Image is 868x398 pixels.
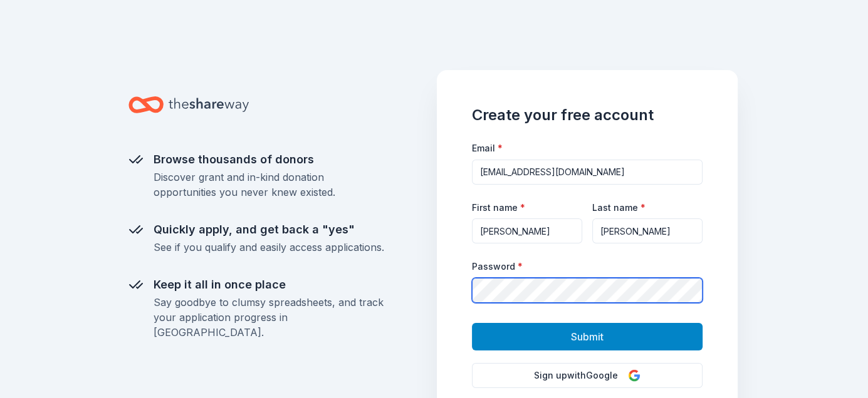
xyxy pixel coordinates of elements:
[154,295,384,340] div: Say goodbye to clumsy spreadsheets, and track your application progress in [GEOGRAPHIC_DATA].
[154,220,384,240] div: Quickly apply, and get back a "yes"
[154,240,384,255] div: See if you qualify and easily access applications.
[472,202,525,214] label: First name
[472,323,703,350] button: Submit
[154,275,384,295] div: Keep it all in once place
[472,142,503,155] label: Email
[154,150,384,170] div: Browse thousands of donors
[571,329,604,345] span: Submit
[628,369,641,382] img: Google Logo
[472,363,703,388] button: Sign upwithGoogle
[472,260,523,273] label: Password
[154,170,384,200] div: Discover grant and in-kind donation opportunities you never knew existed.
[472,105,703,125] h1: Create your free account
[592,202,646,214] label: Last name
